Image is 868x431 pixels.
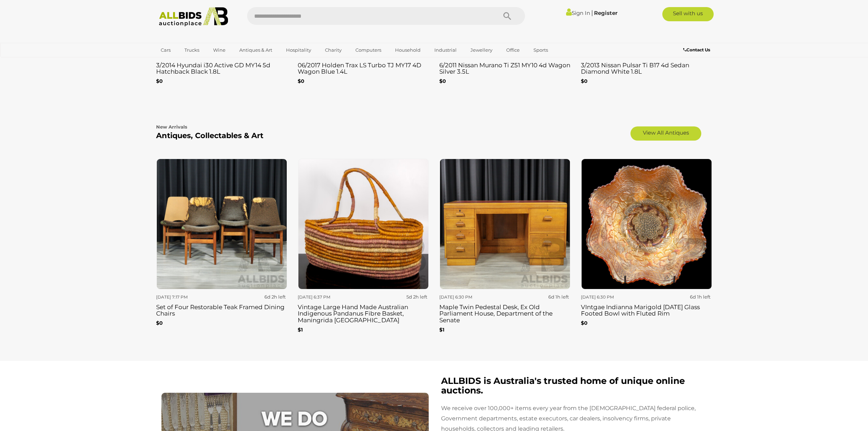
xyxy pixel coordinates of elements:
[156,56,216,68] a: [GEOGRAPHIC_DATA]
[690,294,710,300] strong: 6d 1h left
[264,294,286,300] strong: 6d 2h left
[156,158,287,341] a: [DATE] 7:17 PM 6d 2h left Set of Four Restorable Teak Framed Dining Chairs $0
[581,78,588,84] b: $0
[581,293,644,301] div: [DATE] 6:30 PM
[594,10,617,16] a: Register
[591,9,593,17] span: |
[298,327,303,333] b: $1
[441,375,685,396] b: ALLBIDS is Australia's trusted home of unique online auctions.
[156,159,287,289] img: Set of Four Restorable Teak Framed Dining Chairs
[298,293,361,301] div: [DATE] 6:37 PM
[155,7,232,27] img: Allbids.com.au
[156,124,187,130] b: New Arrivals
[683,46,712,54] a: Contact Us
[440,159,570,289] img: Maple Twin Pedestal Desk, Ex Old Parliament House, Department of the Senate
[406,294,427,300] strong: 5d 2h left
[298,78,304,84] b: $0
[548,294,569,300] strong: 6d 1h left
[298,302,429,324] h3: Vintage Large Hand Made Australian Indigenous Pandanus Fibre Basket, Maningrida [GEOGRAPHIC_DATA]
[529,44,553,56] a: Sports
[156,60,287,75] h3: 3/2014 Hyundai i30 Active GD MY14 5d Hatchback Black 1.8L
[581,159,712,289] img: VIntgae Indianna Marigold Carnival Glass Footed Bowl with Fluted Rim
[298,158,429,341] a: [DATE] 6:37 PM 5d 2h left Vintage Large Hand Made Australian Indigenous Pandanus Fibre Basket, Ma...
[439,302,570,324] h3: Maple Twin Pedestal Desk, Ex Old Parliament House, Department of the Senate
[566,10,590,16] a: Sign In
[156,302,287,317] h3: Set of Four Restorable Teak Framed Dining Chairs
[439,158,570,341] a: [DATE] 6:30 PM 6d 1h left Maple Twin Pedestal Desk, Ex Old Parliament House, Department of the Se...
[439,327,444,333] b: $1
[581,320,588,326] b: $0
[298,159,429,289] img: Vintage Large Hand Made Australian Indigenous Pandanus Fibre Basket, Maningrida Northern Territory
[439,60,570,75] h3: 6/2011 Nissan Murano Ti Z51 MY10 4d Wagon Silver 3.5L
[156,293,219,301] div: [DATE] 7:17 PM
[298,60,429,75] h3: 06/2017 Holden Trax LS Turbo TJ MY17 4D Wagon Blue 1.4L
[430,44,461,56] a: Industrial
[466,44,497,56] a: Jewellery
[662,7,714,21] a: Sell with us
[490,7,525,25] button: Search
[390,44,425,56] a: Household
[156,78,163,84] b: $0
[581,158,712,341] a: [DATE] 6:30 PM 6d 1h left VIntgae Indianna Marigold [DATE] Glass Footed Bowl with Fluted Rim $0
[281,44,316,56] a: Hospitality
[439,78,446,84] b: $0
[502,44,524,56] a: Office
[156,131,263,140] b: Antiques, Collectables & Art
[320,44,346,56] a: Charity
[235,44,277,56] a: Antiques & Art
[156,44,175,56] a: Cars
[581,302,712,317] h3: VIntgae Indianna Marigold [DATE] Glass Footed Bowl with Fluted Rim
[581,60,712,75] h3: 3/2013 Nissan Pulsar Ti B17 4d Sedan Diamond White 1.8L
[180,44,204,56] a: Trucks
[683,47,710,52] b: Contact Us
[156,320,163,326] b: $0
[630,126,701,141] a: View All Antiques
[439,293,502,301] div: [DATE] 6:30 PM
[209,44,230,56] a: Wine
[351,44,386,56] a: Computers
